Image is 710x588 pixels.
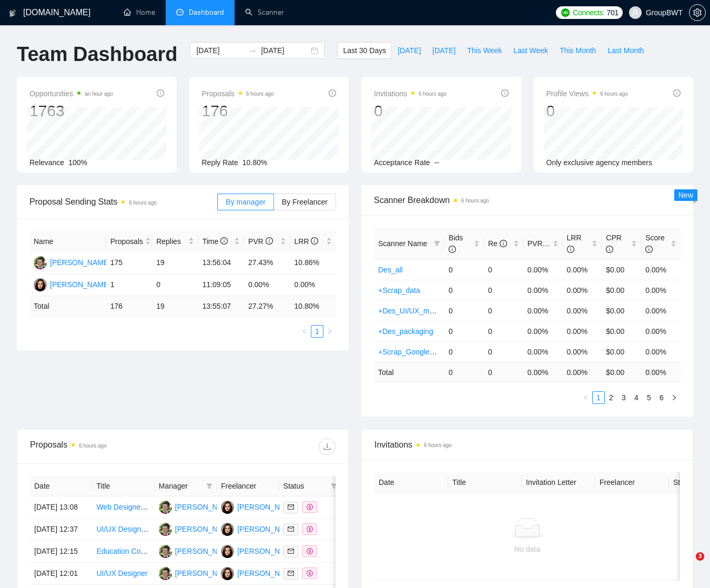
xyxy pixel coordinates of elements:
[528,239,552,248] span: PVR
[378,348,448,356] a: +Scrap_GoogleMaps
[106,252,152,274] td: 175
[159,523,172,536] img: AS
[602,42,650,59] button: Last Month
[206,483,212,489] span: filter
[244,274,290,296] td: 0.00%
[30,563,92,585] td: [DATE] 12:01
[563,280,602,300] td: 0.00%
[202,101,274,121] div: 176
[378,307,445,315] a: +Des_UI/UX_mobile
[34,256,47,269] img: AS
[600,91,628,97] time: 6 hours ago
[329,89,336,97] span: info-circle
[567,234,582,254] span: LRR
[159,545,172,558] img: AS
[68,158,87,167] span: 100%
[618,392,630,403] a: 3
[50,279,110,290] div: [PERSON_NAME]
[641,259,681,280] td: 0.00%
[546,158,653,167] span: Only exclusive agency members
[221,545,234,558] img: SK
[307,526,313,532] span: dollar
[678,191,693,199] span: New
[607,45,644,56] span: Last Month
[79,443,107,449] time: 6 hours ago
[595,472,669,493] th: Freelancer
[198,252,244,274] td: 13:56:04
[513,45,548,56] span: Last Week
[378,239,427,248] span: Scanner Name
[155,476,217,496] th: Manager
[248,46,257,55] span: swap-right
[641,321,681,341] td: 0.00%
[176,8,184,16] span: dashboard
[602,341,641,362] td: $0.00
[152,231,198,252] th: Replies
[563,362,602,382] td: 0.00 %
[484,341,523,362] td: 0
[30,496,92,519] td: [DATE] 13:08
[159,567,172,580] img: AS
[96,503,237,511] a: Web Designer for One-Page Landing Page
[288,526,294,532] span: mail
[159,524,236,533] a: AS[PERSON_NAME]
[175,523,236,535] div: [PERSON_NAME]
[288,570,294,576] span: mail
[152,252,198,274] td: 19
[641,362,681,382] td: 0.00 %
[96,525,257,533] a: UI/UX Designer for AI Political Advocacy Platform
[696,552,704,561] span: 3
[378,327,433,336] a: +Des_packaging
[508,42,554,59] button: Last Week
[29,158,64,167] span: Relevance
[602,300,641,321] td: $0.00
[374,87,447,100] span: Invitations
[484,259,523,280] td: 0
[152,274,198,296] td: 0
[266,237,273,245] span: info-circle
[656,392,667,403] a: 6
[319,442,335,451] span: download
[444,362,484,382] td: 0
[467,45,502,56] span: This Week
[580,391,592,404] li: Previous Page
[331,483,337,489] span: filter
[484,300,523,321] td: 0
[602,362,641,382] td: $ 0.00
[484,321,523,341] td: 0
[501,89,509,97] span: info-circle
[327,328,333,334] span: right
[237,501,298,513] div: [PERSON_NAME]
[34,258,110,266] a: AS[PERSON_NAME]
[311,237,318,245] span: info-circle
[307,548,313,554] span: dollar
[92,519,154,541] td: UI/UX Designer for AI Political Advocacy Platform
[92,476,154,496] th: Title
[34,278,47,291] img: SK
[434,240,440,247] span: filter
[282,198,328,206] span: By Freelancer
[523,341,563,362] td: 0.00%
[221,567,234,580] img: SK
[630,391,643,404] li: 4
[29,101,113,121] div: 1763
[248,237,273,246] span: PVR
[152,296,198,317] td: 19
[668,391,681,404] li: Next Page
[221,502,298,511] a: SK[PERSON_NAME]
[567,246,574,253] span: info-circle
[378,286,420,295] a: +Scrap_data
[563,341,602,362] td: 0.00%
[159,501,172,514] img: AS
[198,274,244,296] td: 11:09:05
[106,231,152,252] th: Proposals
[189,8,224,17] span: Dashboard
[175,501,236,513] div: [PERSON_NAME]
[488,239,507,248] span: Re
[602,259,641,280] td: $0.00
[554,42,602,59] button: This Month
[607,7,618,18] span: 701
[383,543,672,555] div: No data
[290,296,337,317] td: 10.80 %
[311,325,323,338] li: 1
